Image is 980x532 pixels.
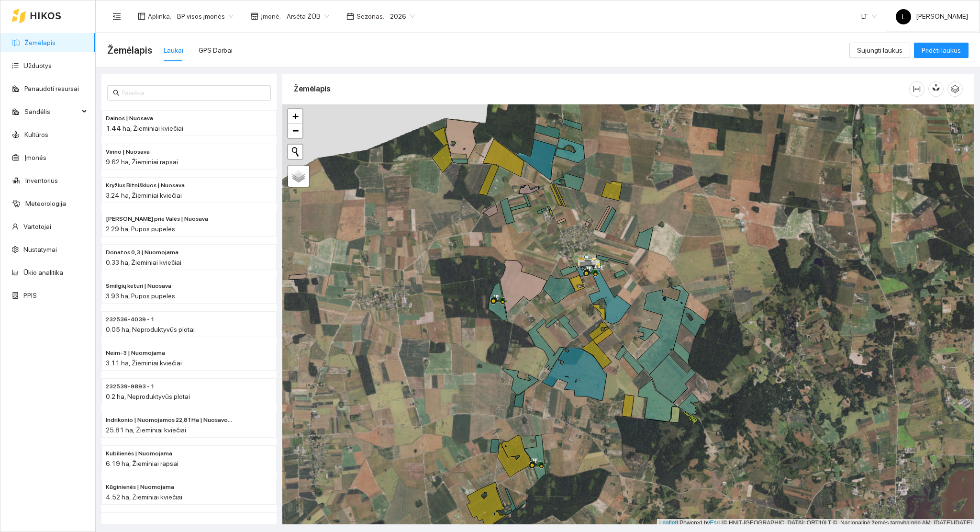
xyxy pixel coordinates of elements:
[23,223,51,230] a: Vartotojai
[106,215,208,224] span: Rolando prie Valės | Nuosava
[106,449,172,458] span: Kubilienės | Nuomojama
[148,11,171,22] span: Aplinka :
[106,114,153,123] span: Dainos | Nuosava
[902,9,905,24] span: L
[292,110,299,122] span: +
[164,45,183,56] div: Laukai
[910,85,924,93] span: column-width
[23,62,52,69] a: Užduotys
[122,88,265,98] input: Paieška
[23,269,63,276] a: Ūkio analitika
[106,125,183,132] span: 1.44 ha, Žieminiai kviečiai
[849,43,910,58] button: Sujungti laukus
[390,9,415,23] span: 2026
[24,102,79,121] span: Sandėlis
[288,166,309,187] a: Layers
[106,282,171,291] span: Smilgių keturi | Nuosava
[861,9,877,23] span: LT
[106,483,174,492] span: Kūginienės | Nuomojama
[287,9,329,23] span: Arsėta ŽŪB
[106,359,182,367] span: 3.11 ha, Žieminiai kviečiai
[288,109,302,124] a: Zoom in
[107,7,126,26] button: menu-fold
[25,200,66,207] a: Meteorologija
[896,12,968,20] span: [PERSON_NAME]
[849,46,910,54] a: Sujungti laukus
[199,45,233,56] div: GPS Darbai
[106,292,175,300] span: 3.93 ha, Pupos pupelės
[24,131,48,138] a: Kultūros
[106,349,165,358] span: Neim-3 | Nuomojama
[710,520,720,526] a: Esri
[288,124,302,138] a: Zoom out
[356,11,384,22] span: Sezonas :
[106,315,155,324] span: 232536-4039 - 1
[106,426,186,434] span: 25.81 ha, Žieminiai kviečiai
[106,248,178,257] span: Donatos 0,3 | Nuomojama
[24,154,46,161] a: Įmonės
[23,292,37,299] a: PPIS
[113,90,120,96] span: search
[659,520,677,526] a: Leaflet
[177,9,234,23] span: BP visos įmonės
[106,393,190,400] span: 0.2 ha, Neproduktyvūs plotai
[106,147,150,157] span: Virino | Nuosava
[261,11,281,22] span: Įmonė :
[909,81,924,97] button: column-width
[857,45,902,56] span: Sujungti laukus
[292,125,299,136] span: −
[914,46,969,54] a: Pridėti laukus
[138,12,145,20] span: layout
[24,85,79,92] a: Panaudoti resursai
[106,493,182,501] span: 4.52 ha, Žieminiai kviečiai
[722,520,723,526] span: |
[106,382,155,391] span: 232539-9893 - 1
[107,43,152,58] span: Žemėlapis
[657,519,974,527] div: | Powered by © HNIT-[GEOGRAPHIC_DATA]; ORT10LT ©, Nacionalinė žemės tarnyba prie AM, [DATE]-[DATE]
[106,181,185,190] span: Kryžius Bitniškiuos | Nuosava
[922,45,961,56] span: Pridėti laukus
[346,12,354,20] span: calendar
[106,416,234,425] span: Indrikonio | Nuomojamos 22,81Ha | Nuosavos 3,00 Ha
[106,225,175,233] span: 2.29 ha, Pupos pupelės
[23,246,57,253] a: Nustatymai
[288,145,302,159] button: Initiate a new search
[914,43,969,58] button: Pridėti laukus
[106,326,195,333] span: 0.05 ha, Neproduktyvūs plotai
[251,12,258,20] span: shop
[25,177,58,184] a: Inventorius
[106,158,178,166] span: 9.62 ha, Žieminiai rapsai
[106,192,182,199] span: 3.24 ha, Žieminiai kviečiai
[112,12,121,21] span: menu-fold
[294,75,909,102] div: Žemėlapis
[106,460,178,467] span: 6.19 ha, Žieminiai rapsai
[106,259,181,266] span: 0.33 ha, Žieminiai kviečiai
[24,39,56,46] a: Žemėlapis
